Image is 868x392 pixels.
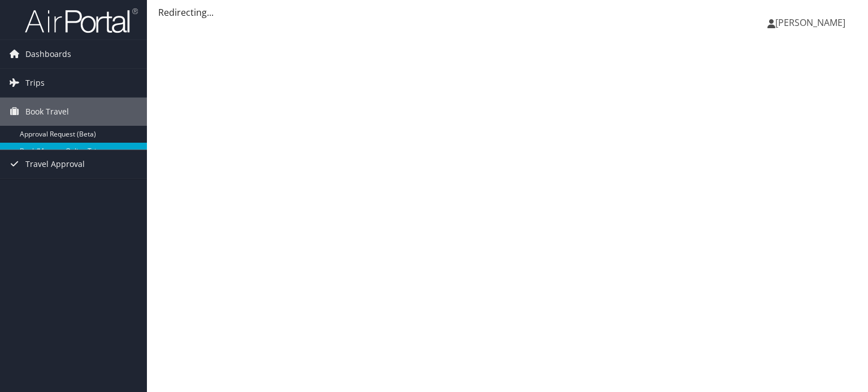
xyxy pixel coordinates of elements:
[25,98,69,126] span: Book Travel
[775,16,845,29] span: [PERSON_NAME]
[25,7,138,34] img: airportal-logo.png
[25,40,71,68] span: Dashboards
[25,69,45,97] span: Trips
[767,6,857,39] a: [PERSON_NAME]
[25,150,85,178] span: Travel Approval
[158,6,857,19] div: Redirecting...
